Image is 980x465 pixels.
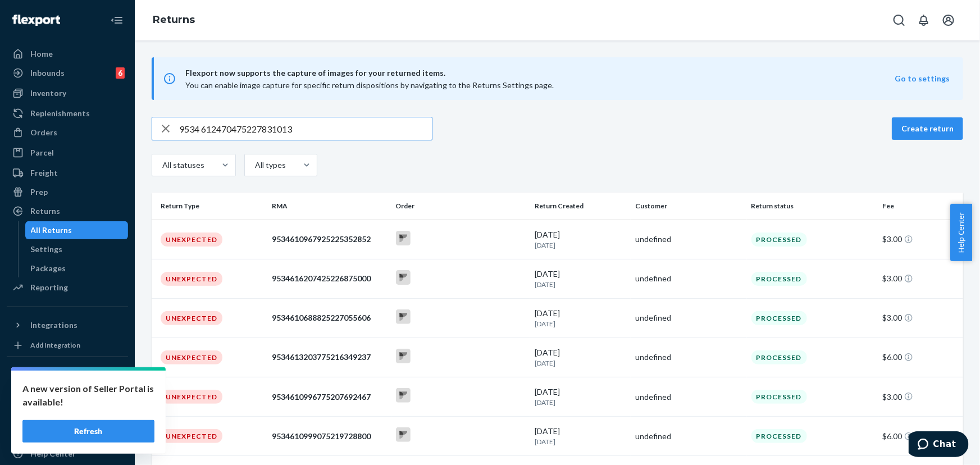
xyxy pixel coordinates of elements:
div: Settings [31,244,63,255]
div: Reporting [30,282,68,293]
td: $6.00 [878,417,963,456]
div: Processed [751,390,807,404]
a: Freight [7,164,128,182]
div: [DATE] [535,426,626,446]
div: All Returns [31,225,72,236]
div: 9534613203775216349237 [272,352,386,363]
th: Return Type [152,193,267,220]
p: [DATE] [535,319,626,329]
a: Home [7,45,128,63]
th: Return Created [530,193,631,220]
button: Talk to Support [7,426,128,444]
div: Processed [751,233,807,247]
a: Add Integration [7,339,128,352]
iframe: Opens a widget where you can chat to one of our agents [909,431,969,459]
div: Processed [751,350,807,364]
div: Home [30,48,53,60]
div: Freight [30,167,58,179]
div: Processed [751,311,807,325]
div: Unexpected [161,272,222,286]
div: Inbounds [30,67,65,79]
div: undefined [635,234,742,245]
th: Customer [631,193,746,220]
div: undefined [635,312,742,323]
div: Unexpected [161,311,222,325]
span: Flexport now supports the capture of images for your returned items. [185,66,895,80]
button: Open Search Box [888,9,910,31]
a: Add Fast Tag [7,389,128,402]
div: Packages [31,263,66,274]
div: Unexpected [161,390,222,404]
div: Processed [751,429,807,443]
a: Inbounds6 [7,64,128,82]
div: Unexpected [161,350,222,364]
th: Fee [878,193,963,220]
div: Orders [30,127,57,138]
th: RMA [267,193,391,220]
button: Go to settings [895,73,950,84]
ol: breadcrumbs [144,4,204,37]
p: [DATE] [535,398,626,407]
a: Packages [25,259,129,277]
th: Return status [747,193,878,220]
div: 9534610688825227055606 [272,312,386,323]
div: 9534610996775207692467 [272,391,386,403]
div: Add Integration [30,340,80,350]
th: Order [391,193,531,220]
button: Open account menu [937,9,960,31]
div: [DATE] [535,268,626,289]
td: $3.00 [878,220,963,259]
a: Settings [25,240,129,258]
td: $3.00 [878,259,963,298]
button: Integrations [7,316,128,334]
div: 9534610999075219728800 [272,431,386,442]
a: Help Center [7,445,128,463]
div: 9534616207425226875000 [272,273,386,284]
div: undefined [635,391,742,403]
td: $3.00 [878,377,963,417]
a: Settings [7,407,128,425]
div: [DATE] [535,347,626,368]
a: Prep [7,183,128,201]
a: Replenishments [7,104,128,122]
div: Unexpected [161,429,222,443]
div: Help Center [30,448,76,459]
td: $3.00 [878,298,963,338]
div: Parcel [30,147,54,158]
div: 9534610967925225352852 [272,234,386,245]
div: Returns [30,206,60,217]
a: Reporting [7,279,128,297]
p: [DATE] [535,240,626,250]
div: [DATE] [535,308,626,329]
div: Unexpected [161,233,222,247]
a: Parcel [7,144,128,162]
div: undefined [635,352,742,363]
img: Flexport logo [12,15,60,26]
a: All Returns [25,221,129,239]
button: Help Center [950,204,972,261]
div: [DATE] [535,386,626,407]
div: Replenishments [30,108,90,119]
span: You can enable image capture for specific return dispositions by navigating to the Returns Settin... [185,80,554,90]
a: Orders [7,124,128,142]
div: Prep [30,186,48,198]
div: All types [255,159,284,171]
p: A new version of Seller Portal is available! [22,382,154,409]
p: [DATE] [535,437,626,446]
div: undefined [635,431,742,442]
div: 6 [116,67,125,79]
td: $6.00 [878,338,963,377]
p: [DATE] [535,358,626,368]
div: Processed [751,272,807,286]
input: Search returns by rma, id, tracking number [179,117,432,140]
button: Create return [892,117,963,140]
button: Open notifications [913,9,935,31]
button: Close Navigation [106,9,128,31]
div: All statuses [162,159,203,171]
button: Fast Tags [7,366,128,384]
a: Returns [7,202,128,220]
p: [DATE] [535,280,626,289]
div: Inventory [30,88,66,99]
